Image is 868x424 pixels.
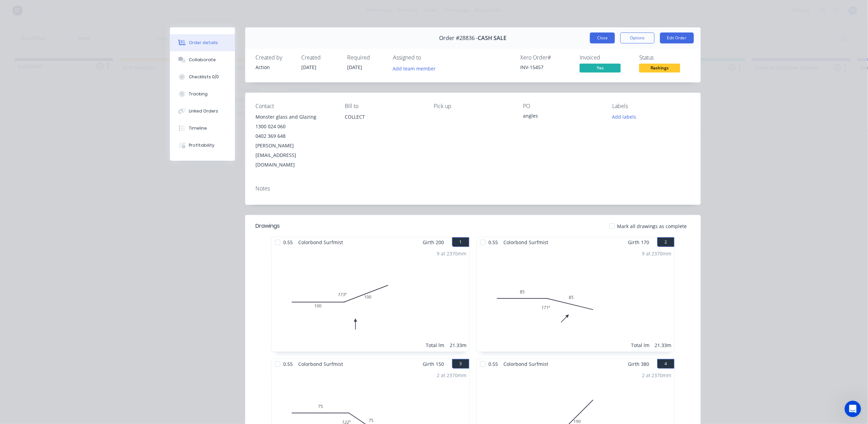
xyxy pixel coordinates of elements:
[255,222,280,230] div: Drawings
[439,35,478,41] span: Order #28836 -
[189,108,219,114] div: Linked Orders
[639,64,680,74] button: Flashings
[486,237,501,247] span: 0.55
[255,54,293,61] div: Created by
[255,122,334,131] div: 1300 024 060
[423,359,444,369] span: Girth 150
[655,342,672,349] div: 21.33m
[657,359,674,369] button: 4
[639,54,691,61] div: Status
[523,112,601,122] div: angles
[452,237,469,247] button: 1
[631,342,649,349] div: Total lm
[620,32,655,43] button: Options
[189,74,219,80] div: Checklists 0/0
[301,64,316,70] span: [DATE]
[347,64,362,70] span: [DATE]
[295,359,346,369] span: Colorbond Surfmist
[580,64,621,72] span: Yes
[523,103,601,109] div: PO
[393,54,461,61] div: Assigned to
[280,237,295,247] span: 0.55
[642,372,672,379] div: 2 at 2370mm
[170,68,235,85] button: Checklists 0/0
[639,64,680,72] span: Flashings
[617,223,687,230] span: Mark all drawings as complete
[189,57,216,63] div: Collaborate
[501,359,551,369] span: Colorbond Surfmist
[347,54,385,61] div: Required
[170,34,235,51] button: Order details
[477,247,674,352] div: 08585171º9 at 2370mmTotal lm21.33m
[255,103,334,109] div: Contact
[255,64,293,71] div: Action
[189,91,208,97] div: Tracking
[170,85,235,103] button: Tracking
[189,40,218,46] div: Order details
[437,372,466,379] div: 2 at 2370mm
[434,103,512,109] div: Pick up
[255,112,334,122] div: Monster glass and Glazing
[628,237,649,247] span: Girth 170
[345,112,423,134] div: COLLECT
[478,35,507,41] span: CASH SALE
[189,125,207,131] div: Timeline
[501,237,551,247] span: Colorbond Surfmist
[437,250,466,257] div: 9 at 2370mm
[423,237,444,247] span: Girth 200
[642,250,672,257] div: 9 at 2370mm
[452,359,469,369] button: 3
[170,103,235,120] button: Linked Orders
[612,103,691,109] div: Labels
[520,64,571,71] div: INV-15457
[189,142,215,148] div: Profitability
[170,51,235,68] button: Collaborate
[345,112,423,122] div: COLLECT
[255,112,334,170] div: Monster glass and Glazing1300 024 0600402 369 648[PERSON_NAME][EMAIL_ADDRESS][DOMAIN_NAME]
[345,103,423,109] div: Bill to
[255,185,691,192] div: Notes
[628,359,649,369] span: Girth 380
[255,141,334,170] div: [PERSON_NAME][EMAIL_ADDRESS][DOMAIN_NAME]
[426,342,444,349] div: Total lm
[280,359,295,369] span: 0.55
[393,64,439,73] button: Add team member
[255,131,334,141] div: 0402 369 648
[608,112,640,121] button: Add labels
[170,120,235,137] button: Timeline
[657,237,674,247] button: 2
[486,359,501,369] span: 0.55
[450,342,466,349] div: 21.33m
[295,237,346,247] span: Colorbond Surfmist
[580,54,631,61] div: Invoiced
[170,137,235,154] button: Profitability
[301,54,339,61] div: Created
[845,401,861,417] iframe: Intercom live chat
[389,64,439,73] button: Add team member
[520,54,571,61] div: Xero Order #
[660,32,694,43] button: Edit Order
[272,247,469,352] div: 0100100173º9 at 2370mmTotal lm21.33m
[590,32,615,43] button: Close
